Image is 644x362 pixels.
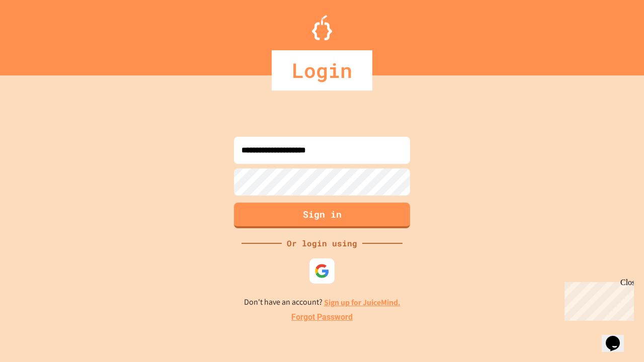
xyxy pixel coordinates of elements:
a: Sign up for JuiceMind. [324,297,400,308]
iframe: chat widget [602,322,634,352]
button: Sign in [234,203,410,228]
div: Login [272,50,372,90]
img: Logo.svg [312,15,332,40]
div: Chat with us now!Close [4,4,69,64]
div: Or login using [282,237,362,249]
a: Forgot Password [291,311,353,323]
iframe: chat widget [560,278,634,321]
img: google-icon.svg [314,263,330,279]
p: Don't have an account? [244,296,400,309]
